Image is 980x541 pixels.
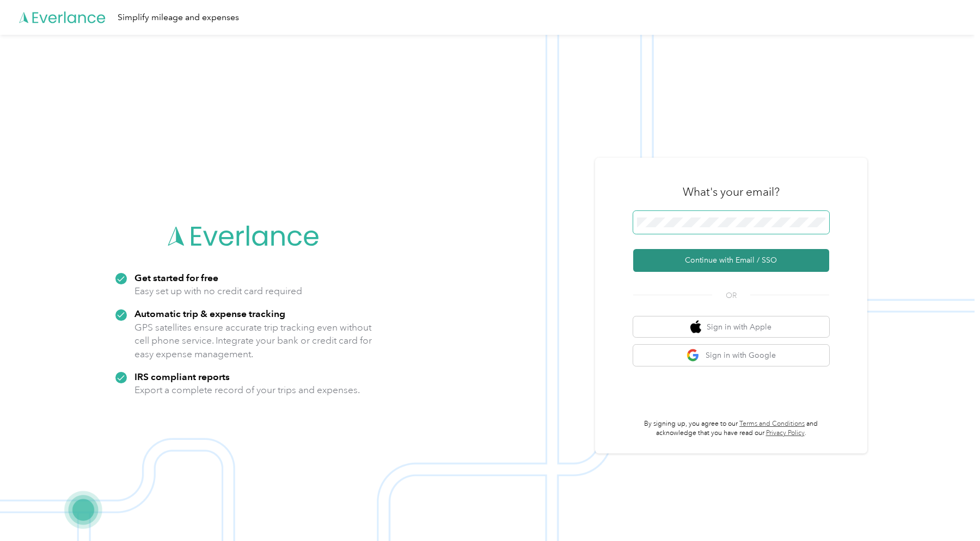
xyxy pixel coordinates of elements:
[134,272,218,283] strong: Get started for free
[712,290,750,301] span: OR
[633,316,829,338] button: apple logoSign in with Apple
[766,429,805,437] a: Privacy Policy
[118,11,239,24] div: Simplify mileage and expenses
[633,419,829,438] p: By signing up, you agree to our and acknowledge that you have read our .
[134,284,302,298] p: Easy set up with no credit card required
[633,249,829,272] button: Continue with Email / SSO
[687,349,700,362] img: google logo
[633,345,829,366] button: google logoSign in with Google
[134,308,285,319] strong: Automatic trip & expense tracking
[739,420,805,428] a: Terms and Conditions
[134,383,360,397] p: Export a complete record of your trips and expenses.
[690,320,701,334] img: apple logo
[683,184,780,200] h3: What's your email?
[134,371,230,382] strong: IRS compliant reports
[134,321,372,361] p: GPS satellites ensure accurate trip tracking even without cell phone service. Integrate your bank...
